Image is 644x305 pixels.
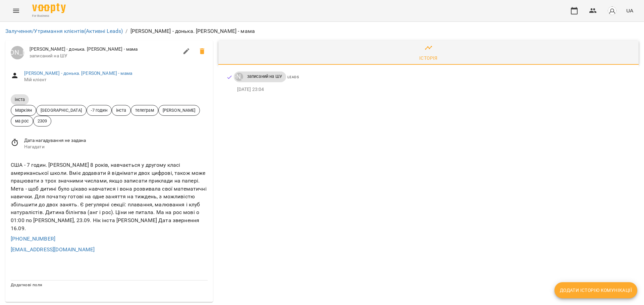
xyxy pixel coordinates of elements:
span: [PERSON_NAME] [159,107,200,113]
a: [PERSON_NAME] [11,46,24,59]
span: Додати історію комунікації [560,286,632,294]
span: Leads [287,75,299,79]
span: записаний на ШУ [243,73,286,80]
div: Луцук Маркіян [235,73,243,81]
a: [PHONE_NUMBER] [11,236,55,242]
a: Залучення/Утримання клієнтів(Активні Leads) [5,28,123,34]
a: [PERSON_NAME] - донька. [PERSON_NAME] - мама [24,70,132,76]
span: Дата нагадування не задана [24,137,208,144]
span: [GEOGRAPHIC_DATA] [37,107,86,113]
span: записаний на ШУ [30,53,178,59]
p: [DATE] 23:04 [237,86,628,93]
img: Voopty Logo [32,3,66,13]
span: Мій клієнт [24,77,208,83]
span: -7 годин [87,107,111,113]
span: 2309 [34,118,51,124]
span: інста [112,107,130,113]
span: інста [11,97,29,102]
span: Маркіян [11,107,36,113]
div: Історія [419,54,438,62]
span: Нагадати [24,144,208,150]
a: [EMAIL_ADDRESS][DOMAIN_NAME] [11,246,95,253]
span: UA [626,7,633,14]
span: ма рос [11,118,33,124]
button: Додати історію комунікації [554,282,637,298]
span: телеграм [131,107,158,113]
img: avatar_s.png [607,6,617,15]
button: UA [624,4,636,17]
div: США - 7 годин. [PERSON_NAME] 8 років, навчається у другому класі американської школи. Вміє додава... [9,160,209,234]
span: [PERSON_NAME] - донька. [PERSON_NAME] - мама [30,46,178,53]
span: Додаткові поля [11,283,42,287]
div: Луцук Маркіян [11,46,24,59]
a: [PERSON_NAME] [234,73,243,81]
button: Menu [8,3,24,19]
p: [PERSON_NAME] - донька. [PERSON_NAME] - мама [130,27,255,35]
span: For Business [32,14,66,18]
li: / [125,27,127,35]
nav: breadcrumb [5,27,639,35]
